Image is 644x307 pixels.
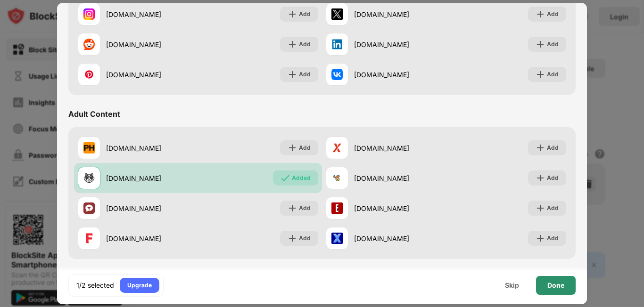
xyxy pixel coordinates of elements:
div: Add [299,9,311,19]
img: favicons [83,142,95,153]
div: [DOMAIN_NAME] [354,70,446,80]
div: [DOMAIN_NAME] [354,143,446,153]
div: Add [547,40,559,49]
div: [DOMAIN_NAME] [106,234,198,243]
div: Add [299,203,311,213]
img: favicons [331,69,343,80]
div: Add [299,143,311,153]
img: favicons [83,233,95,244]
div: [DOMAIN_NAME] [354,203,446,213]
div: Add [299,40,311,49]
div: Add [547,9,559,19]
div: [DOMAIN_NAME] [106,9,198,19]
div: [DOMAIN_NAME] [106,70,198,80]
div: Add [547,173,559,183]
div: Upgrade [127,281,152,290]
img: favicons [83,39,95,50]
div: Add [547,143,559,153]
div: [DOMAIN_NAME] [106,173,198,183]
img: favicons [331,202,343,214]
div: Skip [505,282,519,289]
div: Added [292,173,311,183]
img: favicons [83,69,95,80]
div: Add [547,70,559,79]
img: favicons [83,202,95,214]
img: favicons [331,172,343,184]
div: Done [547,282,564,289]
div: [DOMAIN_NAME] [354,9,446,19]
div: Add [299,70,311,79]
img: favicons [331,233,343,244]
div: Adult Content [68,109,120,119]
div: [DOMAIN_NAME] [106,143,198,153]
div: [DOMAIN_NAME] [106,40,198,49]
div: [DOMAIN_NAME] [354,40,446,49]
div: [DOMAIN_NAME] [106,203,198,213]
div: Add [299,234,311,243]
img: favicons [331,39,343,50]
img: favicons [83,172,95,184]
img: favicons [331,8,343,20]
div: 1/2 selected [76,281,114,290]
div: [DOMAIN_NAME] [354,173,446,183]
div: [DOMAIN_NAME] [354,234,446,243]
img: favicons [83,8,95,20]
div: Add [547,234,559,243]
div: Add [547,203,559,213]
img: favicons [331,142,343,153]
